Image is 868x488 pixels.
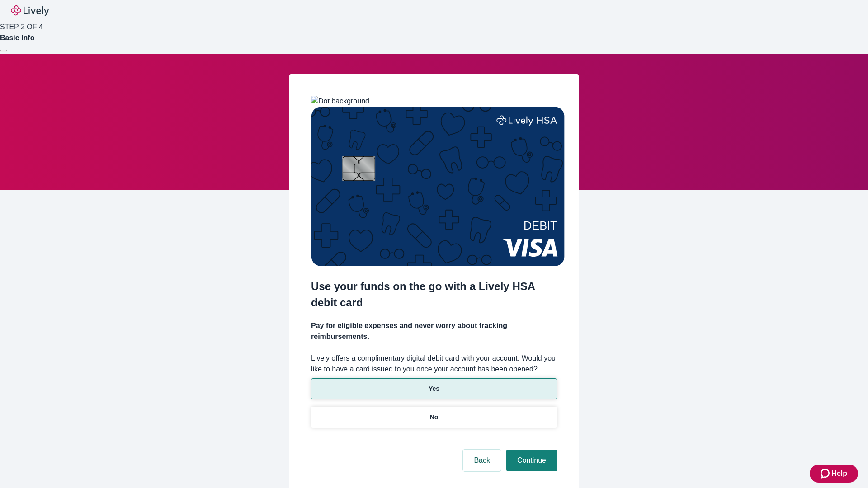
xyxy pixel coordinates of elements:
[311,407,557,428] button: No
[311,320,557,342] h4: Pay for eligible expenses and never worry about tracking reimbursements.
[311,107,565,266] img: Debit card
[821,468,831,479] svg: Zendesk support icon
[810,465,858,483] button: Zendesk support iconHelp
[311,353,557,375] label: Lively offers a complimentary digital debit card with your account. Would you like to have a card...
[311,378,557,399] button: Yes
[311,278,557,311] h2: Use your funds on the go with a Lively HSA debit card
[831,468,847,479] span: Help
[463,450,501,471] button: Back
[430,413,439,422] p: No
[11,5,49,16] img: Lively
[506,450,557,471] button: Continue
[311,96,369,107] img: Dot background
[429,384,439,394] p: Yes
